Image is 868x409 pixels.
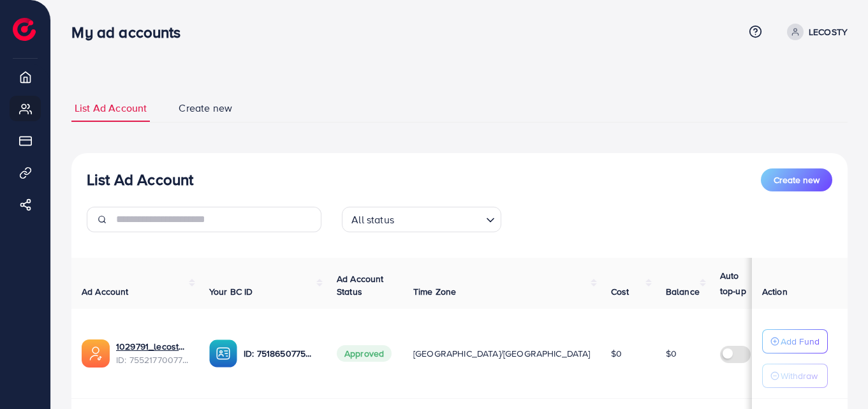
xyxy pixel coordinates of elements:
p: Withdraw [781,368,818,383]
a: LECOSTY [782,24,848,40]
h3: List Ad Account [87,170,193,189]
span: $0 [666,347,677,360]
iframe: Chat [814,352,858,399]
span: ID: 7552177007761833991 [116,353,189,366]
h3: My ad accounts [71,23,191,41]
a: 1029791_lecosty new ad 2nd acc_1758378690562 [116,340,189,353]
button: Create new [761,168,832,191]
p: LECOSTY [809,24,848,40]
span: Your BC ID [209,285,253,298]
div: Search for option [342,207,501,232]
span: All status [349,211,397,229]
img: ic-ba-acc.ded83a64.svg [209,339,237,368]
span: Create new [179,101,232,115]
span: $0 [611,347,622,360]
span: Ad Account [82,285,129,298]
input: Search for option [398,208,481,229]
button: Withdraw [762,364,828,388]
p: ID: 7518650775808524295 [244,346,316,361]
span: List Ad Account [75,101,147,115]
span: Time Zone [413,285,456,298]
button: Add Fund [762,329,828,353]
span: Balance [666,285,700,298]
span: Cost [611,285,629,298]
span: Action [762,285,788,298]
span: [GEOGRAPHIC_DATA]/[GEOGRAPHIC_DATA] [413,347,591,360]
img: logo [13,18,36,41]
p: Add Fund [781,334,820,349]
img: ic-ads-acc.e4c84228.svg [82,339,110,368]
span: Ad Account Status [337,272,384,298]
p: Auto top-up [720,268,757,299]
div: <span class='underline'>1029791_lecosty new ad 2nd acc_1758378690562</span></br>7552177007761833991 [116,340,189,366]
span: Approved [337,345,392,362]
span: Create new [774,174,820,186]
